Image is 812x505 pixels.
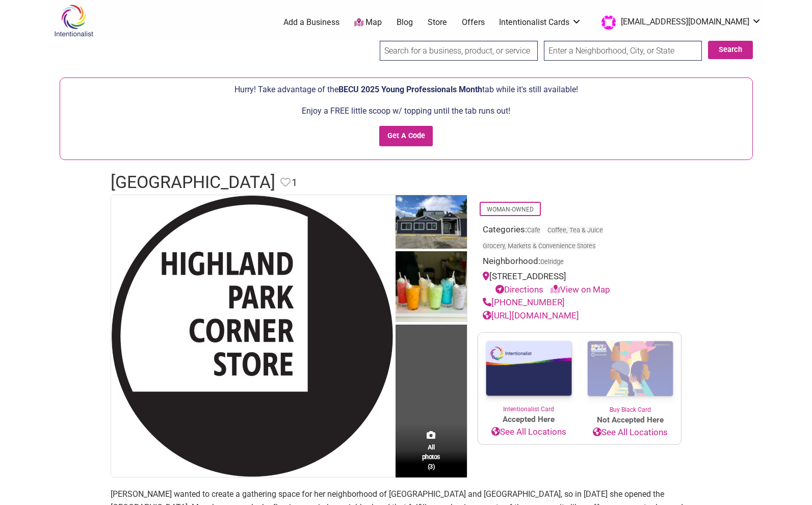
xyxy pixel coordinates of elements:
input: Enter a Neighborhood, City, or State [544,41,702,61]
li: sashiro@aol.com [596,13,762,32]
a: Grocery, Markets & Convenience Stores [483,242,596,250]
a: See All Locations [478,426,580,439]
h1: [GEOGRAPHIC_DATA] [111,170,275,195]
a: Offers [462,17,485,28]
a: [URL][DOMAIN_NAME] [483,310,579,321]
a: View on Map [551,284,610,295]
a: Intentionalist Card [478,333,580,414]
p: Hurry! Take advantage of the tab while it's still available! [65,83,747,96]
i: Favorite [280,177,291,188]
span: 1 [292,175,297,191]
span: All photos (3) [422,442,440,471]
a: Map [354,17,382,29]
img: Buy Black Card [580,333,681,405]
img: Highland Park Corner Store [111,195,393,477]
input: Get A Code [379,126,433,147]
a: Cafe [527,226,540,234]
a: Buy Black Card [580,333,681,414]
a: [PHONE_NUMBER] [483,297,565,307]
span: BECU 2025 Young Professionals Month [338,85,482,94]
button: Search [708,41,753,59]
a: Woman-Owned [487,206,534,213]
input: Search for a business, product, or service [380,41,538,61]
img: Intentionalist [49,4,98,37]
a: Intentionalist Cards [499,17,582,28]
span: Delridge [540,259,564,265]
a: Store [428,17,447,28]
div: Neighborhood: [483,255,676,271]
span: Not Accepted Here [580,414,681,426]
a: Directions [495,284,543,295]
img: Intentionalist Card [478,333,580,405]
a: Coffee, Tea & Juice [547,226,603,234]
span: Accepted Here [478,414,580,426]
a: Blog [397,17,413,28]
a: See All Locations [580,426,681,439]
div: [STREET_ADDRESS] [483,270,676,296]
a: Add a Business [283,17,339,28]
p: Enjoy a FREE little scoop w/ topping until the tab runs out! [65,104,747,118]
img: Highland Park Corner Store [396,195,467,251]
img: Highland Park Corner Store [396,251,467,325]
div: Categories: [483,223,676,255]
a: [EMAIL_ADDRESS][DOMAIN_NAME] [596,13,762,32]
